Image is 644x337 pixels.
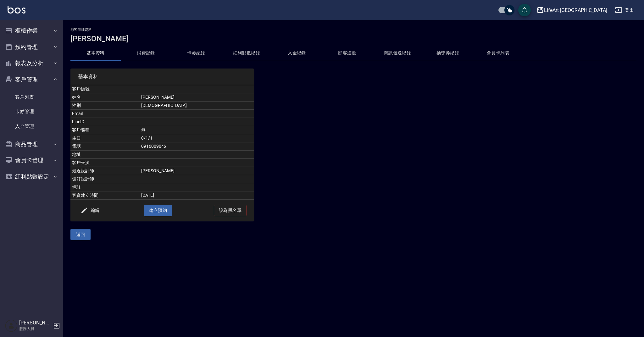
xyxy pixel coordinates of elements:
[78,74,247,80] span: 基本資料
[140,102,254,110] td: [DEMOGRAPHIC_DATA]
[534,4,610,17] button: LifeArt [GEOGRAPHIC_DATA]
[70,159,140,167] td: 客戶來源
[70,229,91,240] button: 返回
[3,39,60,55] button: 預約管理
[221,46,272,61] button: 紅利點數紀錄
[372,46,423,61] button: 簡訊發送紀錄
[3,71,60,88] button: 客戶管理
[612,4,636,16] button: 登出
[70,167,140,175] td: 最近設計師
[70,85,140,93] td: 客戶編號
[272,46,322,61] button: 入金紀錄
[70,34,636,43] h3: [PERSON_NAME]
[70,110,140,118] td: Email
[144,205,172,216] button: 建立預約
[70,28,636,32] h2: 顧客詳細資料
[70,46,121,61] button: 基本資料
[19,326,51,332] p: 服務人員
[3,104,60,119] a: 卡券管理
[70,93,140,102] td: 姓名
[140,126,254,134] td: 無
[19,320,51,326] h5: [PERSON_NAME]
[3,23,60,39] button: 櫃檯作業
[140,167,254,175] td: [PERSON_NAME]
[518,4,531,16] button: save
[3,119,60,134] a: 入金管理
[214,205,247,216] button: 設為黑名單
[473,46,523,61] button: 會員卡列表
[70,175,140,183] td: 偏好設計師
[8,6,25,14] img: Logo
[70,134,140,142] td: 生日
[70,102,140,110] td: 性別
[140,93,254,102] td: [PERSON_NAME]
[3,55,60,71] button: 報表及分析
[121,46,171,61] button: 消費記錄
[544,6,607,14] div: LifeArt [GEOGRAPHIC_DATA]
[171,46,221,61] button: 卡券紀錄
[140,191,254,200] td: [DATE]
[140,134,254,142] td: 0/1/1
[3,136,60,152] button: 商品管理
[140,142,254,151] td: 0916009046
[423,46,473,61] button: 抽獎券紀錄
[322,46,372,61] button: 顧客追蹤
[78,205,102,216] button: 編輯
[70,126,140,134] td: 客戶暱稱
[3,152,60,168] button: 會員卡管理
[70,151,140,159] td: 地址
[70,142,140,151] td: 電話
[70,183,140,191] td: 備註
[3,90,60,104] a: 客戶列表
[70,191,140,200] td: 客資建立時間
[3,168,60,185] button: 紅利點數設定
[5,319,18,332] img: Person
[70,118,140,126] td: LineID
